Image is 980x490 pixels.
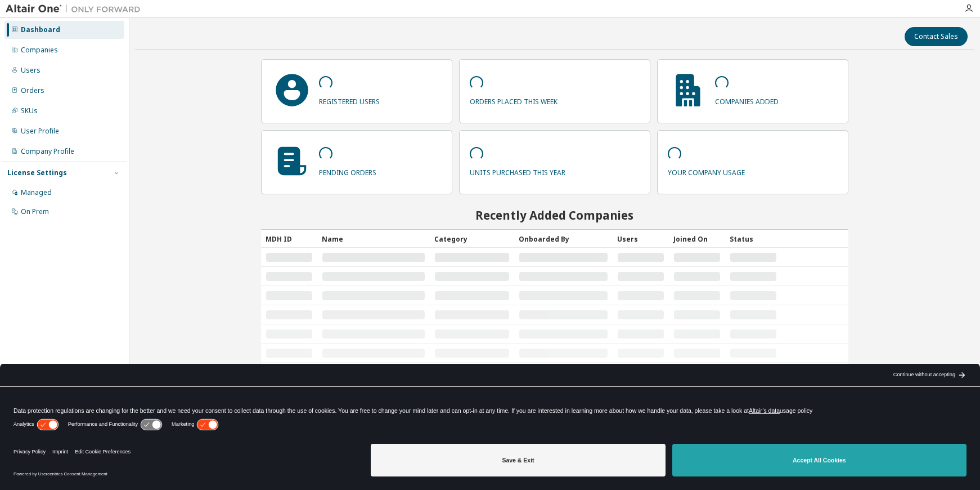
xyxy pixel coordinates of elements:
[319,93,380,106] p: registered users
[470,93,558,106] p: orders placed this week
[519,230,608,248] div: Onboarded By
[261,208,848,222] h2: Recently Added Companies
[21,46,58,55] div: Companies
[673,230,721,248] div: Joined On
[6,3,146,15] img: Altair One
[322,230,425,248] div: Name
[7,168,67,177] div: License Settings
[21,188,52,197] div: Managed
[21,147,74,156] div: Company Profile
[21,66,41,75] div: Users
[730,230,777,248] div: Status
[21,25,60,34] div: Dashboard
[21,207,49,216] div: On Prem
[617,230,664,248] div: Users
[266,230,313,248] div: MDH ID
[319,164,376,177] p: pending orders
[905,27,968,46] button: Contact Sales
[715,93,779,106] p: companies added
[21,106,38,115] div: SKUs
[668,164,745,177] p: your company usage
[434,230,510,248] div: Category
[470,164,565,177] p: units purchased this year
[21,86,44,95] div: Orders
[21,127,59,136] div: User Profile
